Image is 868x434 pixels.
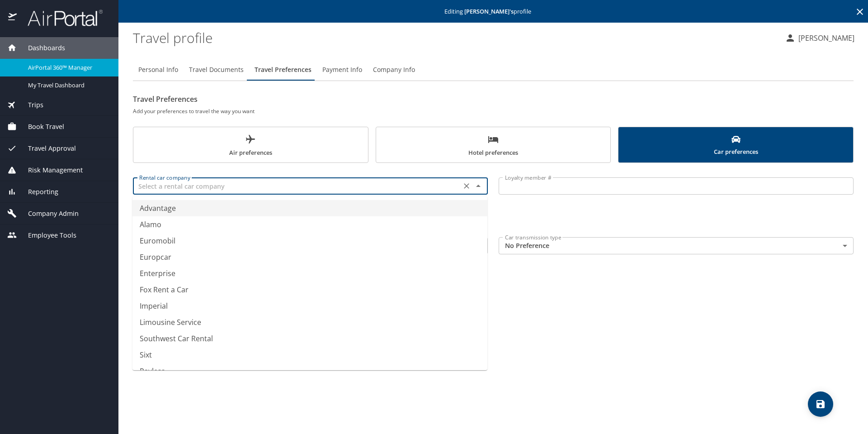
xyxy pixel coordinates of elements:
strong: [PERSON_NAME] 's [464,7,514,15]
div: No Preference [499,237,854,254]
img: airportal-logo.png [18,9,103,27]
li: Imperial [132,298,487,314]
li: Advantage [132,200,487,216]
span: Travel Preferences [255,64,311,76]
h2: Travel Preferences [133,92,854,106]
span: Employee Tools [17,230,76,240]
span: Personal Info [138,64,178,76]
p: Editing profile [121,9,865,14]
span: Car preferences [624,135,848,157]
span: Travel Approval [17,143,76,153]
div: scrollable force tabs example [133,127,854,163]
li: Fox Rent a Car [132,281,487,298]
span: Book Travel [17,122,64,132]
li: Sixt [132,347,487,363]
li: Enterprise [132,265,487,281]
li: Southwest Car Rental [132,330,487,347]
input: Select a rental car company [136,180,458,192]
span: Company Info [373,64,415,76]
button: Close [472,180,485,192]
li: Euromobil [132,233,487,249]
span: Trips [17,100,43,110]
div: Profile [133,59,854,81]
span: Air preferences [139,134,363,158]
button: [PERSON_NAME] [781,30,858,46]
button: Clear [460,180,473,192]
span: Dashboards [17,43,65,53]
span: Payment Info [322,64,362,76]
li: Payless [132,363,487,379]
span: Hotel preferences [382,134,605,158]
span: My Travel Dashboard [28,81,108,90]
li: Limousine Service [132,314,487,330]
p: [PERSON_NAME] [796,33,854,43]
span: Company Admin [17,209,79,219]
h1: Travel profile [133,24,778,52]
span: AirPortal 360™ Manager [28,63,108,72]
span: Travel Documents [189,64,244,76]
span: Risk Management [17,165,83,175]
img: icon-airportal.png [8,9,18,27]
span: Reporting [17,187,58,197]
button: save [808,391,833,417]
li: Europcar [132,249,487,265]
li: Alamo [132,216,487,233]
h6: Add your preferences to travel the way you want [133,106,854,116]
